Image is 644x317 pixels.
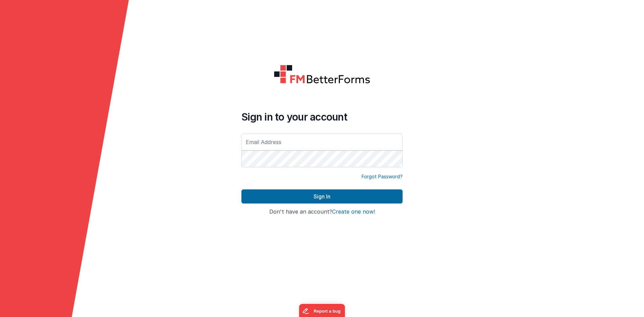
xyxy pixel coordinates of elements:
[241,111,403,123] h4: Sign in to your account
[241,134,403,150] input: Email Address
[241,189,403,203] button: Sign In
[332,209,375,215] button: Create one now!
[241,209,403,215] h4: Don't have an account?
[362,173,403,180] a: Forgot Password?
